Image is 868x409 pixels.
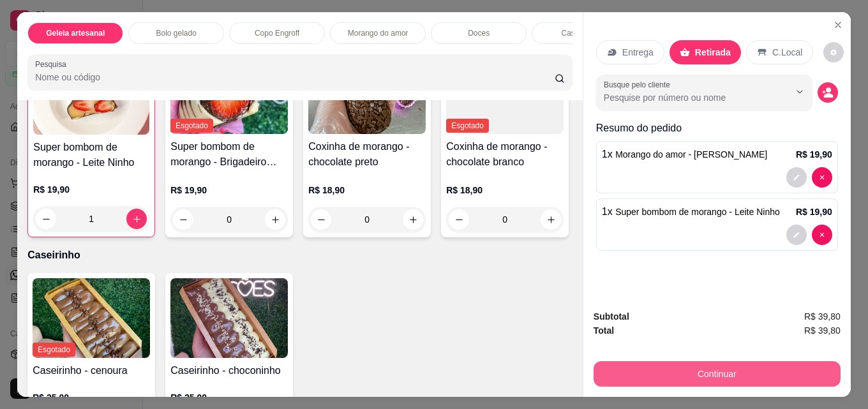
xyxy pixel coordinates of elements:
[596,121,838,136] p: Resumo do pedido
[622,46,654,59] p: Entrega
[602,147,767,162] p: 1 x
[403,209,423,230] button: increase-product-quantity
[308,139,426,170] h4: Coxinha de morango - chocolate preto
[348,28,408,38] p: Morango do amor
[33,278,150,358] img: product-image
[446,119,489,133] span: Esgotado
[812,167,832,188] button: decrease-product-quantity
[170,139,288,170] h4: Super bombom de morango - Brigadeiro preto
[804,309,841,323] span: R$ 39,80
[615,149,767,160] span: Morango do amor - [PERSON_NAME]
[46,28,105,38] p: Geleia artesanal
[36,209,56,229] button: decrease-product-quantity
[818,82,838,103] button: decrease-product-quantity
[33,140,149,170] h4: Super bombom de morango - Leite Ninho
[541,209,561,230] button: increase-product-quantity
[446,139,564,170] h4: Coxinha de morango - chocolate branco
[594,325,614,336] strong: Total
[828,15,848,35] button: Close
[311,209,331,230] button: decrease-product-quantity
[156,28,197,38] p: Bolo gelado
[173,209,193,230] button: decrease-product-quantity
[786,225,807,245] button: decrease-product-quantity
[33,391,150,404] p: R$ 25,00
[449,209,469,230] button: decrease-product-quantity
[170,278,288,358] img: product-image
[468,28,490,38] p: Doces
[170,184,288,197] p: R$ 19,90
[33,363,150,378] h4: Caseirinho - cenoura
[772,46,802,59] p: C.Local
[796,205,832,218] p: R$ 19,90
[786,167,807,188] button: decrease-product-quantity
[695,46,731,59] p: Retirada
[796,148,832,161] p: R$ 19,90
[33,183,149,196] p: R$ 19,90
[823,42,844,63] button: decrease-product-quantity
[170,363,288,378] h4: Caseirinho - choconinho
[35,59,71,70] label: Pesquisa
[170,391,288,404] p: R$ 25,00
[604,91,769,104] input: Busque pelo cliente
[804,323,841,338] span: R$ 39,80
[812,225,832,245] button: decrease-product-quantity
[615,207,780,217] span: Super bombom de morango - Leite Ninho
[602,204,780,219] p: 1 x
[562,28,598,38] p: Caseirinho
[255,28,300,38] p: Copo Engroff
[446,184,564,197] p: R$ 18,90
[604,79,675,90] label: Busque pelo cliente
[126,209,147,229] button: increase-product-quantity
[265,209,285,230] button: increase-product-quantity
[789,82,810,102] button: Show suggestions
[594,311,629,322] strong: Subtotal
[35,71,555,84] input: Pesquisa
[594,361,841,387] button: Continuar
[33,343,75,357] span: Esgotado
[170,119,213,133] span: Esgotado
[27,248,572,263] p: Caseirinho
[308,184,426,197] p: R$ 18,90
